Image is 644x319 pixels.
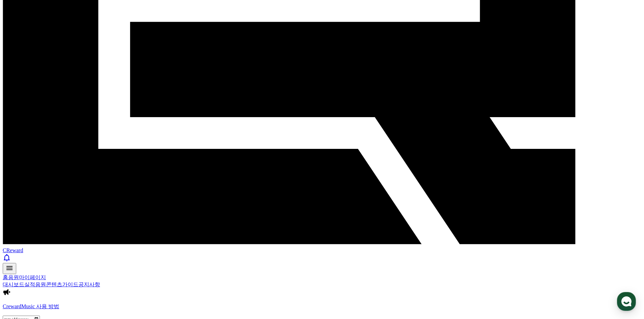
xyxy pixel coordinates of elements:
[2,214,45,231] a: 홈
[45,214,87,231] a: 대화
[87,214,130,231] a: 설정
[3,241,641,253] a: CReward
[3,274,8,280] a: 홈
[78,282,100,287] a: 공지사항
[35,282,46,287] a: 음원
[3,247,23,253] span: CReward
[104,224,113,230] span: 설정
[8,274,19,280] a: 음원
[46,282,62,287] a: 콘텐츠
[3,282,24,287] a: 대시보드
[24,282,35,287] a: 실적
[3,303,641,310] a: CrewardMusic 사용 방법
[21,224,25,230] span: 홈
[19,274,46,280] a: 마이페이지
[62,224,70,230] span: 대화
[62,282,78,287] a: 가이드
